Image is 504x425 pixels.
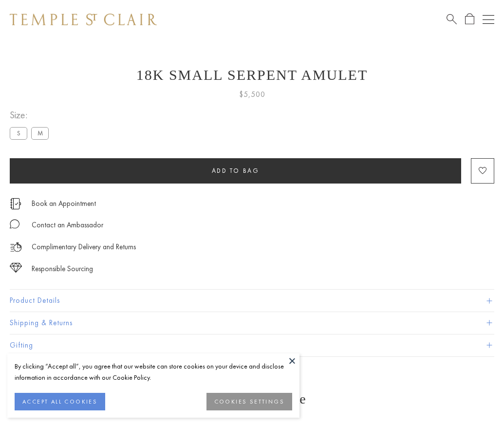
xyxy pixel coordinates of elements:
button: Product Details [10,290,494,312]
img: MessageIcon-01_2.svg [10,219,19,229]
span: $5,500 [239,88,265,101]
button: Gifting [10,334,494,356]
a: Search [447,13,457,25]
button: Add to bag [10,158,461,184]
span: Add to bag [212,166,260,175]
img: icon_appointment.svg [10,198,21,209]
label: M [31,127,49,139]
p: Complimentary Delivery and Returns [32,241,136,253]
div: Responsible Sourcing [32,263,93,275]
div: By clicking “Accept all”, you agree that our website can store cookies on your device and disclos... [15,361,292,383]
span: Size: [10,107,53,123]
label: S [10,127,27,139]
a: Open Shopping Bag [465,13,474,25]
button: Shipping & Returns [10,312,494,334]
button: ACCEPT ALL COOKIES [15,393,105,410]
div: Contact an Ambassador [32,219,103,231]
a: Book an Appointment [32,198,96,209]
img: icon_sourcing.svg [10,263,22,273]
button: Open navigation [483,14,494,25]
button: COOKIES SETTINGS [206,393,292,410]
img: Temple St. Clair [10,14,157,25]
h1: 18K Small Serpent Amulet [10,67,494,83]
img: icon_delivery.svg [10,241,22,253]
